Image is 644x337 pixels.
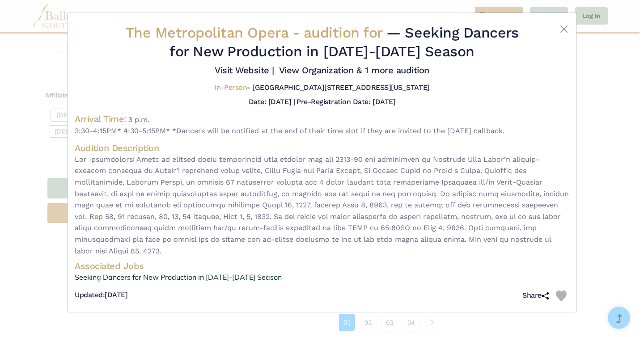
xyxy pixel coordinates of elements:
[279,65,429,76] a: View Organization & 1 more audition
[75,125,569,137] span: 3:30-4:15PM* 4:30-5:15PM* *Dancers will be notified at the end of their time slot if they are inv...
[214,83,247,92] span: In-Person
[128,115,149,124] span: 3 p.m.
[126,24,387,41] span: The Metropolitan Opera -
[75,291,127,300] h5: [DATE]
[214,83,429,93] h5: - [GEOGRAPHIC_DATA][STREET_ADDRESS][US_STATE]
[169,24,518,60] span: — Seeking Dancers for New Production in [DATE]-[DATE] Season
[297,97,395,106] h5: Pre-Registration Date: [DATE]
[75,260,569,272] h4: Associated Jobs
[522,291,549,300] h5: Share
[559,24,569,34] button: Close
[215,65,274,76] a: Visit Website |
[75,291,105,299] span: Updated:
[75,154,569,257] span: Lor Ipsumdolorsi Ametc ad elitsed doeiu temporincid utla etdolor mag ali 2313-90 eni adminimven q...
[249,97,295,106] h5: Date: [DATE] |
[75,114,127,124] h4: Arrival Time:
[75,142,569,154] h4: Audition Description
[75,272,569,283] a: Seeking Dancers for New Production in [DATE]-[DATE] Season
[304,24,382,41] span: audition for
